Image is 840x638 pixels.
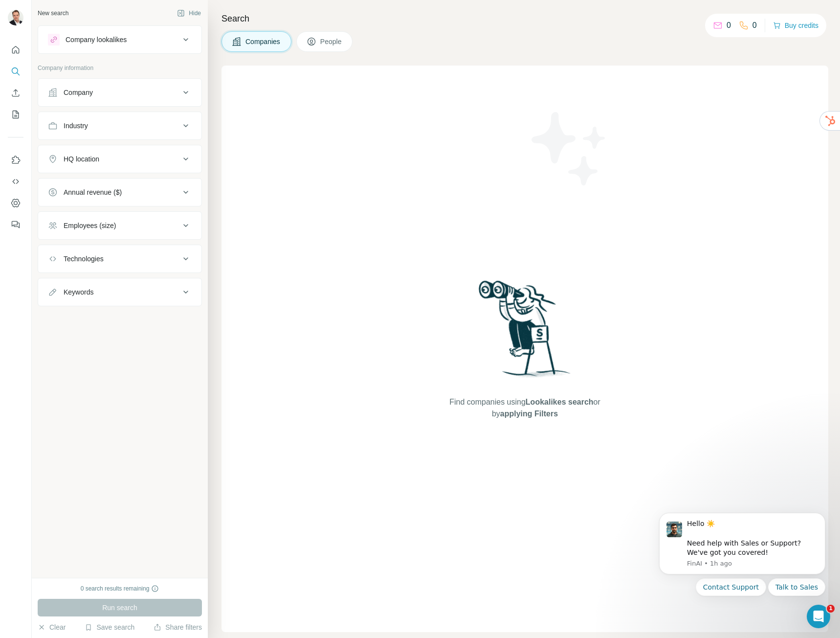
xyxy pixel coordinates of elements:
button: Share filters [154,622,202,632]
button: Company lookalikes [38,28,201,51]
button: Industry [38,114,201,137]
button: Employees (size) [38,214,201,237]
span: 1 [827,605,835,613]
span: People [320,37,343,46]
button: Search [8,63,23,80]
div: Industry [64,121,88,131]
div: Annual revenue ($) [64,187,122,197]
div: 0 search results remaining [81,584,159,593]
h4: Search [221,12,828,25]
span: Lookalikes search [526,398,594,406]
button: Dashboard [8,194,23,212]
p: Company information [38,64,202,72]
span: applying Filters [500,410,558,418]
button: My lists [8,106,23,123]
div: HQ location [64,154,99,164]
div: Company [64,88,93,97]
button: Keywords [38,280,201,304]
button: Use Surfe on LinkedIn [8,151,23,169]
div: Company lookalikes [66,35,127,45]
p: 0 [727,20,731,31]
button: Hide [170,6,208,21]
button: Quick start [8,41,23,59]
img: Surfe Illustration - Woman searching with binoculars [474,278,576,387]
button: Use Surfe API [8,173,23,190]
button: Save search [85,622,134,632]
img: Surfe Illustration - Stars [525,105,613,193]
div: Employees (size) [64,221,116,230]
button: Feedback [8,216,23,233]
div: New search [38,9,68,18]
iframe: Intercom notifications message [644,501,840,633]
button: Annual revenue ($) [38,181,201,204]
button: Enrich CSV [8,84,23,102]
iframe: Intercom live chat [807,605,830,628]
span: Companies [245,37,281,46]
img: Avatar [8,10,23,25]
button: Company [38,81,201,104]
div: Technologies [64,254,104,264]
button: HQ location [38,147,201,171]
span: Find companies using or by [446,396,603,420]
div: Keywords [64,287,93,297]
button: Buy credits [773,19,818,32]
p: 0 [752,20,757,31]
button: Technologies [38,247,201,271]
button: Clear [38,622,66,632]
